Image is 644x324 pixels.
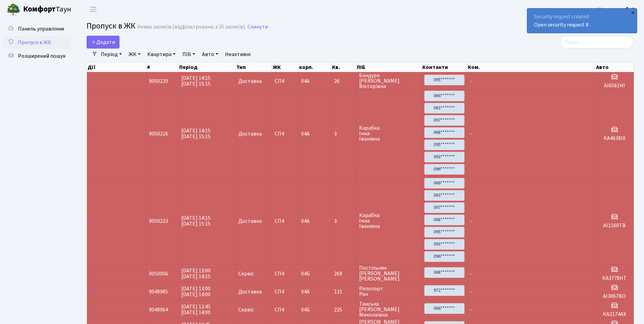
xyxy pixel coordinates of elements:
[359,73,419,89] span: Бандура [PERSON_NAME] Вікторівна
[247,24,268,30] a: Скинути
[18,25,64,33] span: Панель управління
[238,271,254,276] span: Сервіс
[301,77,310,85] span: 04А
[3,49,71,63] a: Розширений пошук
[334,307,353,312] span: 225
[275,307,295,312] span: СП4
[470,288,472,295] span: -
[534,21,589,29] a: Open security request #
[359,265,419,282] span: Постільняк [PERSON_NAME] [PERSON_NAME]
[470,77,472,85] span: -
[3,22,71,36] a: Панель управління
[87,62,146,72] th: Дії
[85,4,102,15] button: Переключити навігацію
[301,217,310,225] span: 04А
[331,62,356,72] th: Кв.
[149,130,168,138] span: 9050226
[149,217,168,225] span: 9050223
[149,270,168,277] span: 9050006
[275,131,295,137] span: СП4
[145,49,178,60] a: Квартира
[181,74,210,88] span: [DATE] 14:15 [DATE] 15:15
[238,218,262,224] span: Доставка
[238,307,254,312] span: Сервіс
[181,267,210,280] span: [DATE] 13:00 [DATE] 14:15
[598,83,631,89] h5: AI6561HI
[149,288,168,295] span: 9049985
[595,62,634,72] th: Авто
[334,78,353,84] span: 26
[301,270,310,277] span: 04Б
[272,62,298,72] th: ЖК
[18,39,51,46] span: Пропуск в ЖК
[236,62,272,72] th: Тип
[598,222,631,229] h5: AI1160TB
[126,49,143,60] a: ЖК
[334,131,353,137] span: 3
[275,271,295,276] span: СП4
[356,62,421,72] th: ПІБ
[146,62,179,72] th: #
[238,131,262,137] span: Доставка
[467,62,595,72] th: Ком.
[91,38,115,46] span: Додати
[359,125,419,142] span: Карабка Інна Іванівна
[629,9,636,16] div: ×
[334,218,353,224] span: 3
[180,49,198,60] a: ПІБ
[359,301,419,318] span: Танська [PERSON_NAME] Миколаївна
[23,4,71,15] span: Таун
[87,20,135,32] span: Пропуск в ЖК
[301,306,310,313] span: 04Б
[222,49,253,60] a: Неактивні
[149,306,168,313] span: 9049964
[181,303,210,316] span: [DATE] 12:45 [DATE] 14:00
[298,62,331,72] th: корп.
[470,270,472,277] span: -
[422,62,467,72] th: Контакти
[238,78,262,84] span: Доставка
[334,271,353,276] span: 269
[181,285,210,298] span: [DATE] 13:00 [DATE] 14:00
[359,286,419,297] span: Рапопорт Ран
[560,36,634,49] input: Пошук...
[23,4,56,15] b: Комфорт
[527,8,637,33] div: Security request created
[275,289,295,294] span: СП4
[470,130,472,138] span: -
[179,62,235,72] th: Період
[598,5,636,14] a: Консьєрж б. 4.
[334,289,353,294] span: 131
[181,127,210,140] span: [DATE] 14:15 [DATE] 15:15
[3,36,71,49] a: Пропуск в ЖК
[199,49,221,60] a: Авто
[598,293,631,300] h5: AI3067BO
[301,288,310,295] span: 04А
[275,218,295,224] span: СП4
[275,78,295,84] span: СП4
[98,49,125,60] a: Період
[598,6,636,13] b: Консьєрж б. 4.
[181,214,210,228] span: [DATE] 14:15 [DATE] 15:15
[598,311,631,318] h5: КА2174АХ
[470,217,472,225] span: -
[598,275,631,282] h5: КА3778НТ
[238,289,262,294] span: Доставка
[149,77,168,85] span: 9050229
[137,24,246,30] div: Немає записів (відфільтровано з 25 записів).
[87,36,119,49] a: Додати
[598,135,631,142] h5: KA4638IX
[359,213,419,229] span: Карабка Інна Іванівна
[18,52,66,60] span: Розширений пошук
[301,130,310,138] span: 04А
[7,3,20,16] img: logo.png
[470,306,472,313] span: -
